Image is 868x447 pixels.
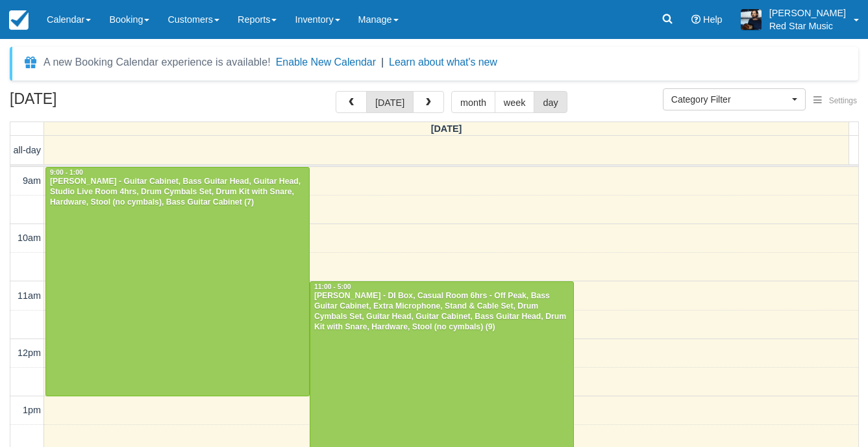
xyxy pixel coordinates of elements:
span: | [381,57,384,68]
span: 11:00 - 5:00 [314,283,351,290]
span: 11am [18,290,41,301]
img: checkfront-main-nav-mini-logo.png [9,10,29,30]
div: [PERSON_NAME] - Guitar Cabinet, Bass Guitar Head, Guitar Head, Studio Live Room 4hrs, Drum Cymbal... [49,177,306,208]
button: Category Filter [663,88,806,110]
a: Learn about what's new [389,57,497,68]
span: 1pm [23,405,41,415]
button: Settings [806,92,865,110]
span: 9:00 - 1:00 [50,169,83,176]
div: [PERSON_NAME] - DI Box, Casual Room 6hrs - Off Peak, Bass Guitar Cabinet, Extra Microphone, Stand... [314,291,570,333]
img: A1 [741,9,762,30]
button: [DATE] [366,91,414,113]
p: [PERSON_NAME] [769,6,846,19]
button: week [495,91,535,113]
span: [DATE] [431,123,462,134]
p: Red Star Music [769,19,846,32]
button: month [451,91,495,113]
button: day [534,91,567,113]
h2: [DATE] [10,91,174,115]
span: 9am [23,175,41,186]
button: Enable New Calendar [276,56,376,69]
span: Category Filter [671,93,789,106]
span: Help [703,14,723,25]
span: 12pm [18,348,41,358]
a: 9:00 - 1:00[PERSON_NAME] - Guitar Cabinet, Bass Guitar Head, Guitar Head, Studio Live Room 4hrs, ... [45,167,310,396]
div: A new Booking Calendar experience is available! [43,55,271,70]
span: all-day [14,145,41,155]
span: 10am [18,233,41,243]
span: Settings [829,96,857,105]
i: Help [691,15,701,24]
